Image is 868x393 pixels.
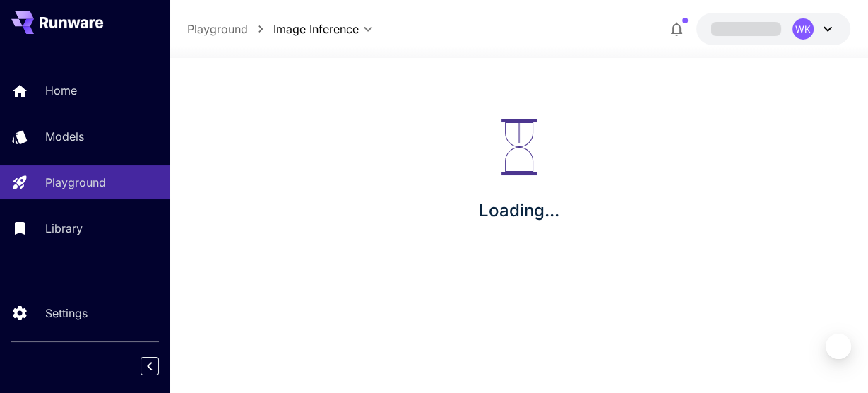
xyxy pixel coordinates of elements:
p: Loading... [479,198,559,223]
a: Playground [187,20,248,37]
p: Home [45,82,77,99]
p: Playground [45,174,106,191]
p: Models [45,128,84,145]
button: WK [696,13,850,45]
div: WK [792,18,814,40]
span: Image Inference [273,20,359,37]
div: Collapse sidebar [151,353,170,379]
p: Library [45,220,83,237]
p: Settings [45,305,88,322]
button: Collapse sidebar [141,357,159,375]
nav: breadcrumb [187,20,273,37]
